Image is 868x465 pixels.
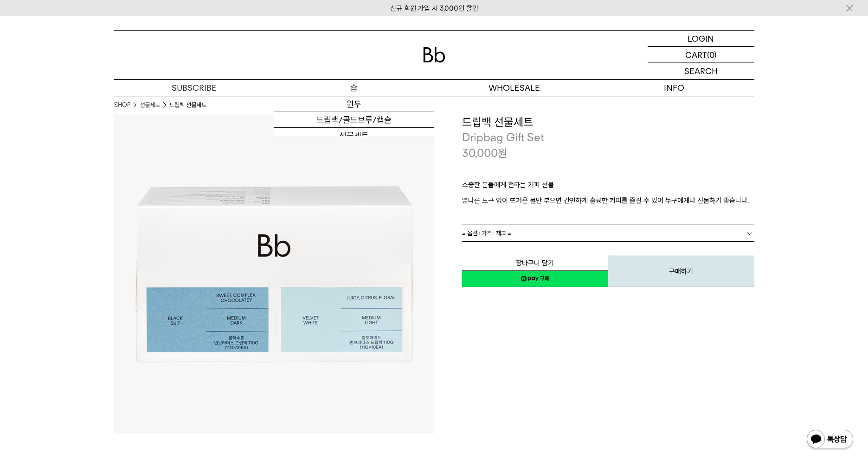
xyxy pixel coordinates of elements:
a: 드립백/콜드브루/캡슐 [274,112,434,128]
p: 별다른 도구 없이 뜨거운 물만 부으면 간편하게 훌륭한 커피를 즐길 수 있어 누구에게나 선물하기 좋습니다. [462,195,754,206]
p: Dripbag Gift Set [462,130,754,145]
a: 선물세트 [274,128,434,144]
img: 카카오톡 채널 1:1 채팅 버튼 [806,429,854,451]
a: 새창 [462,270,608,287]
p: 소중한 분들에게 전하는 커피 선물 [462,179,754,195]
a: 숍 [274,80,434,96]
a: LOGIN [648,31,754,47]
p: CART [685,47,707,63]
p: INFO [594,80,754,96]
span: 원 [498,146,508,160]
a: 선물세트 [140,101,160,110]
p: (0) [707,47,717,63]
button: 구매하기 [608,255,754,287]
li: 드립백 선물세트 [169,101,206,110]
p: SEARCH [684,63,718,79]
span: = 옵션 : 가격 : 재고 = [462,225,511,241]
p: WHOLESALE [434,80,594,96]
button: 장바구니 담기 [462,255,608,271]
p: LOGIN [688,31,714,46]
img: 드립백 선물세트 [114,114,434,434]
a: SHOP [114,101,130,110]
img: 로고 [423,47,445,63]
h3: 드립백 선물세트 [462,114,754,130]
p: 30,000 [462,145,508,161]
a: 신규 회원 가입 시 3,000원 할인 [390,4,478,13]
a: SUBSCRIBE [114,80,274,96]
a: 원두 [274,96,434,112]
a: CART (0) [648,47,754,63]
